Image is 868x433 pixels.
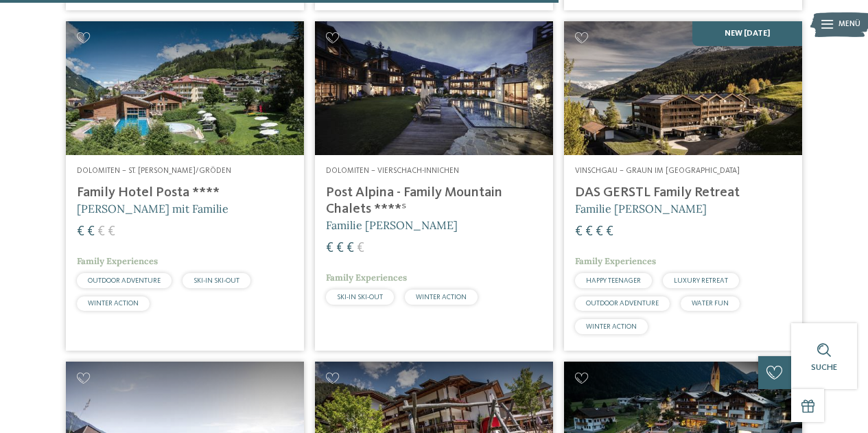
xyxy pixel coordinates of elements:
[87,225,95,239] span: €
[326,167,459,175] span: Dolomiten – Vierschach-Innichen
[108,225,115,239] span: €
[88,300,139,307] span: WINTER ACTION
[575,167,740,175] span: Vinschgau – Graun im [GEOGRAPHIC_DATA]
[336,242,344,255] span: €
[326,185,542,218] h4: Post Alpina - Family Mountain Chalets ****ˢ
[347,242,354,255] span: €
[575,225,583,239] span: €
[66,21,304,155] img: Familienhotels gesucht? Hier findet ihr die besten!
[416,294,467,301] span: WINTER ACTION
[326,218,458,232] span: Familie [PERSON_NAME]
[77,167,231,175] span: Dolomiten – St. [PERSON_NAME]/Gröden
[77,255,158,267] span: Family Experiences
[564,21,802,155] img: Familienhotels gesucht? Hier findet ihr die besten!
[77,202,228,215] span: [PERSON_NAME] mit Familie
[586,277,641,284] span: HAPPY TEENAGER
[326,272,407,283] span: Family Experiences
[357,242,364,255] span: €
[564,21,802,351] a: Familienhotels gesucht? Hier findet ihr die besten! NEW [DATE] Vinschgau – Graun im [GEOGRAPHIC_D...
[575,202,707,215] span: Familie [PERSON_NAME]
[575,185,791,201] h4: DAS GERSTL Family Retreat
[193,277,239,284] span: SKI-IN SKI-OUT
[586,323,637,330] span: WINTER ACTION
[337,294,383,301] span: SKI-IN SKI-OUT
[606,225,613,239] span: €
[66,21,304,351] a: Familienhotels gesucht? Hier findet ihr die besten! Dolomiten – St. [PERSON_NAME]/Gröden Family H...
[315,21,553,155] img: Post Alpina - Family Mountain Chalets ****ˢ
[77,225,84,239] span: €
[575,255,656,267] span: Family Experiences
[674,277,728,284] span: LUXURY RETREAT
[585,225,593,239] span: €
[326,242,333,255] span: €
[88,277,161,284] span: OUTDOOR ADVENTURE
[811,363,837,372] span: Suche
[692,300,729,307] span: WATER FUN
[77,185,293,201] h4: Family Hotel Posta ****
[315,21,553,351] a: Familienhotels gesucht? Hier findet ihr die besten! Dolomiten – Vierschach-Innichen Post Alpina -...
[586,300,659,307] span: OUTDOOR ADVENTURE
[596,225,603,239] span: €
[97,225,105,239] span: €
